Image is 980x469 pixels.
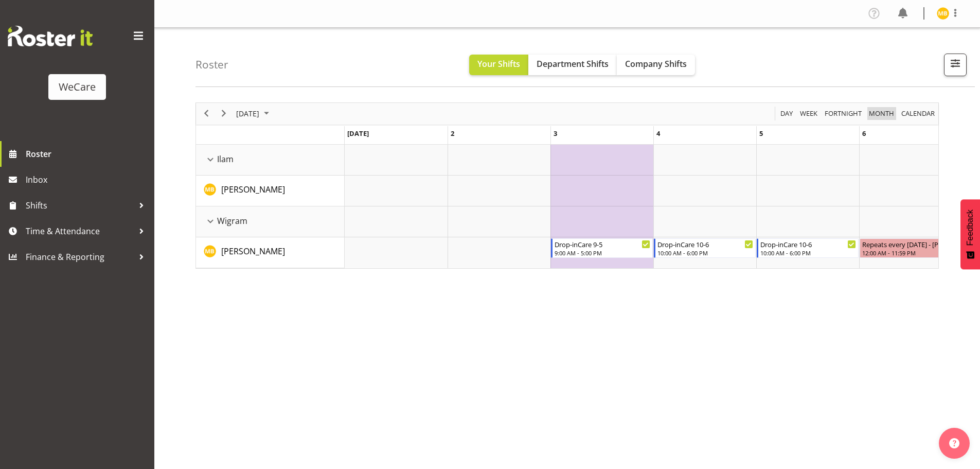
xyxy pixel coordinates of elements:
[867,107,896,120] button: Timeline Month
[944,54,967,76] button: Filter Shifts
[235,107,260,120] span: [DATE]
[824,107,863,120] span: Fortnight
[451,129,454,138] span: Sunday, November 2, 2025
[860,238,961,258] div: Matthew Brewer"s event - Repeats every thursday - Matthew Brewer Begin From Thursday, November 6,...
[235,107,274,120] button: November 2025
[215,103,233,125] div: next period
[537,58,609,70] span: Department Shifts
[26,223,134,239] span: Time & Attendance
[26,172,149,187] span: Inbox
[59,79,96,95] div: WeCare
[657,239,753,249] div: Drop-inCare 10-6
[799,107,818,120] span: Week
[779,107,795,120] button: Timeline Day
[469,55,528,75] button: Your Shifts
[198,103,215,125] div: previous period
[625,58,687,70] span: Company Shifts
[862,249,959,257] div: 12:00 AM - 11:59 PM
[195,59,228,71] h4: Roster
[862,239,959,249] div: Repeats every [DATE] - [PERSON_NAME]
[656,129,660,138] span: Tuesday, November 4, 2025
[196,206,345,237] td: Wigram resource
[551,238,653,258] div: Matthew Brewer"s event - Drop-inCare 9-5 Begin From Monday, November 3, 2025 at 9:00:00 AM GMT+13...
[196,176,345,206] td: Matthew Brewer resource
[26,198,134,213] span: Shifts
[949,438,959,448] img: help-xxl-2.png
[217,215,247,227] span: Wigram
[555,249,650,257] div: 9:00 AM - 5:00 PM
[617,55,695,75] button: Company Shifts
[221,184,285,195] span: [PERSON_NAME]
[528,55,617,75] button: Department Shifts
[554,129,557,138] span: Monday, November 3, 2025
[868,107,895,120] span: Month
[196,145,345,176] td: Ilam resource
[26,146,149,162] span: Roster
[862,129,866,138] span: Thursday, November 6, 2025
[217,107,231,120] button: Next
[757,238,859,258] div: Matthew Brewer"s event - Drop-inCare 10-6 Begin From Wednesday, November 5, 2025 at 10:00:00 AM G...
[217,153,234,165] span: Ilam
[779,107,794,120] span: Day
[937,7,949,20] img: matthew-brewer11790.jpg
[823,107,864,120] button: Fortnight
[195,102,939,269] div: of November 2025
[200,107,213,120] button: Previous
[900,107,937,120] button: Month
[760,249,856,257] div: 10:00 AM - 6:00 PM
[760,239,856,249] div: Drop-inCare 10-6
[798,107,819,120] button: Timeline Week
[347,129,369,138] span: Saturday, November 1, 2025
[657,249,753,257] div: 10:00 AM - 6:00 PM
[221,183,285,196] a: [PERSON_NAME]
[966,210,975,246] span: Feedback
[477,58,520,70] span: Your Shifts
[221,246,285,257] span: [PERSON_NAME]
[960,199,980,269] button: Feedback - Show survey
[8,26,93,46] img: Rosterit website logo
[759,129,763,138] span: Wednesday, November 5, 2025
[654,238,756,258] div: Matthew Brewer"s event - Drop-inCare 10-6 Begin From Tuesday, November 4, 2025 at 10:00:00 AM GMT...
[555,239,650,249] div: Drop-inCare 9-5
[221,245,285,257] a: [PERSON_NAME]
[233,103,275,125] div: November 2025
[26,249,134,265] span: Finance & Reporting
[196,237,345,268] td: Matthew Brewer resource
[900,107,936,120] span: calendar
